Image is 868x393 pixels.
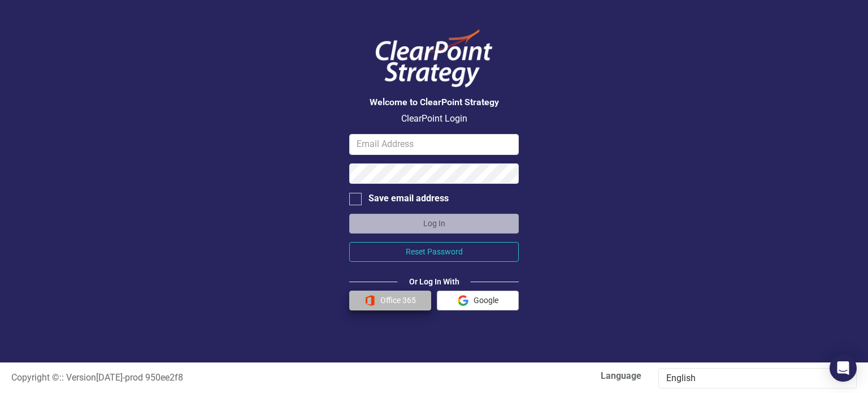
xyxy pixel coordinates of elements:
label: Language [442,370,641,383]
p: ClearPoint Login [349,113,519,126]
button: Google [437,291,519,310]
div: Open Intercom Messenger [830,355,857,382]
span: Copyright © [11,372,59,383]
div: English [666,372,837,385]
input: Email Address [349,134,519,155]
button: Reset Password [349,242,519,262]
button: Log In [349,214,519,234]
div: Or Log In With [398,276,471,287]
img: Office 365 [364,295,375,306]
img: ClearPoint Logo [366,23,502,94]
button: Office 365 [349,291,431,310]
div: :: Version [DATE] - prod 950ee2f8 [3,372,434,385]
div: Save email address [368,192,449,205]
h3: Welcome to ClearPoint Strategy [349,97,519,107]
img: Google [458,295,468,306]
